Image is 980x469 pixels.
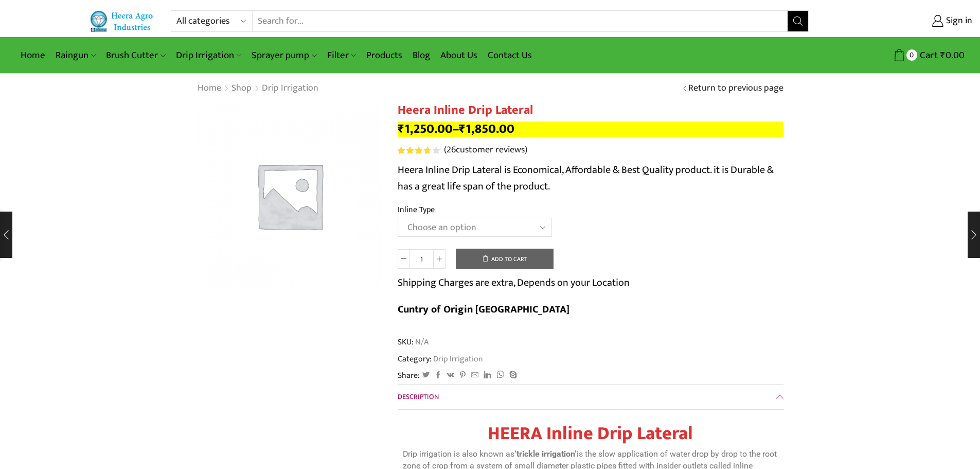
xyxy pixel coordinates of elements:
strong: HEERA Inline Drip Lateral [488,418,693,449]
span: SKU: [398,336,783,348]
span: Rated out of 5 based on customer ratings [398,147,430,154]
span: Sign in [943,14,972,28]
div: Rated 3.81 out of 5 [398,147,439,154]
b: Cuntry of Origin [GEOGRAPHIC_DATA] [398,301,569,318]
a: Brush Cutter [101,43,170,67]
p: – [398,121,783,137]
span: 26 [398,147,441,154]
strong: ‘trickle irrigation’ [514,449,577,459]
span: Description [398,391,439,403]
span: 26 [447,142,456,158]
span: ₹ [398,118,404,140]
a: Home [15,43,50,67]
a: Filter [322,43,361,67]
p: Heera Inline Drip Lateral is Economical, Affordable & Best Quality product. it is Durable & has a... [398,162,783,195]
input: Search for... [253,11,788,31]
a: Shop [231,82,252,95]
span: Share: [398,370,420,381]
a: Drip Irrigation [261,82,319,95]
a: Contact Us [483,43,537,67]
a: Return to previous page [688,82,783,95]
a: Home [197,82,222,95]
input: Product quantity [410,249,433,269]
a: Sign in [824,12,972,30]
bdi: 1,250.00 [398,118,453,140]
a: Raingun [50,43,101,67]
span: Cart [917,48,938,62]
a: (26customer reviews) [444,144,527,157]
button: Add to cart [456,249,554,269]
nav: Breadcrumb [197,82,319,95]
img: Placeholder [197,103,382,288]
a: Drip Irrigation [171,43,246,67]
a: Blog [407,43,435,67]
span: ₹ [459,118,466,140]
span: N/A [414,336,429,348]
bdi: 1,850.00 [459,118,514,140]
span: 0 [906,49,917,60]
h1: Heera Inline Drip Lateral [398,103,783,118]
label: Inline Type [398,204,435,216]
a: Products [361,43,407,67]
a: About Us [435,43,483,67]
span: ₹ [940,47,946,63]
button: Search button [788,11,808,31]
span: Category: [398,353,483,365]
bdi: 0.00 [940,47,965,63]
a: Sprayer pump [246,43,322,67]
a: Description [398,385,783,409]
p: Shipping Charges are extra, Depends on your Location [398,274,630,291]
a: 0 Cart ₹0.00 [819,46,965,65]
a: Drip Irrigation [432,352,483,366]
